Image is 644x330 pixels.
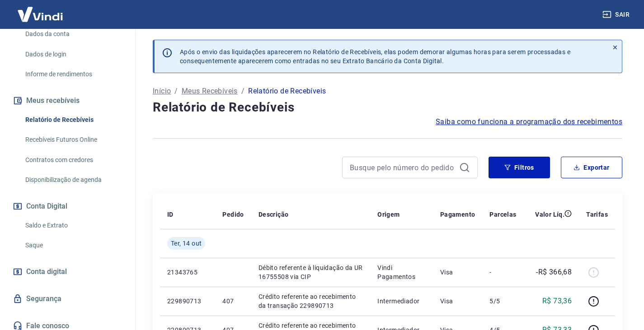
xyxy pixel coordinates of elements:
a: Conta digital [11,262,124,282]
p: Visa [440,268,475,277]
a: Contratos com credores [22,151,124,169]
button: Exportar [561,157,622,178]
img: Vindi [11,0,70,28]
p: 5/5 [489,297,516,306]
p: Descrição [259,210,289,219]
p: Valor Líq. [535,210,564,219]
a: Informe de rendimentos [22,65,124,84]
p: / [174,86,178,97]
p: Pagamento [440,210,475,219]
button: Conta Digital [11,196,124,216]
p: Vindi Pagamentos [377,263,426,281]
p: Tarifas [586,210,608,219]
p: - [489,268,516,277]
p: Crédito referente ao recebimento da transação 229890713 [259,292,363,310]
span: Ter, 14 out [171,239,202,248]
p: Intermediador [377,297,426,306]
a: Dados da conta [22,25,124,43]
p: ID [167,210,174,219]
p: / [241,86,244,97]
p: Visa [440,297,475,306]
p: 229890713 [167,297,208,306]
a: Saldo e Extrato [22,216,124,235]
button: Sair [601,6,633,23]
p: 21343765 [167,268,208,277]
a: Saiba como funciona a programação dos recebimentos [436,116,622,127]
p: Débito referente à liquidação da UR 16755508 via CIP [259,263,363,281]
h4: Relatório de Recebíveis [153,98,622,116]
input: Busque pelo número do pedido [350,161,456,174]
a: Meus Recebíveis [182,86,238,97]
a: Recebíveis Futuros Online [22,130,124,149]
p: Relatório de Recebíveis [248,86,326,97]
p: Após o envio das liquidações aparecerem no Relatório de Recebíveis, elas podem demorar algumas ho... [180,47,570,65]
a: Início [153,86,171,97]
p: Origem [377,210,400,219]
a: Saque [22,236,124,255]
a: Segurança [11,289,124,309]
p: 407 [222,297,244,306]
a: Relatório de Recebíveis [22,111,124,129]
a: Disponibilização de agenda [22,171,124,189]
p: R$ 73,36 [542,296,572,307]
button: Filtros [489,157,550,178]
button: Meus recebíveis [11,91,124,111]
a: Dados de login [22,45,124,64]
p: Parcelas [489,210,516,219]
p: -R$ 366,68 [536,267,572,278]
span: Conta digital [26,265,67,278]
p: Pedido [222,210,244,219]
